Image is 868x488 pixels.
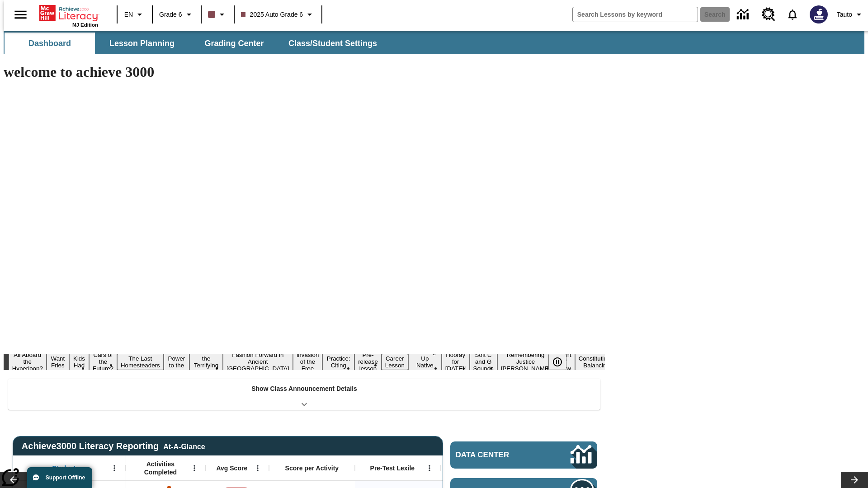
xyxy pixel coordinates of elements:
button: Select a new avatar [804,3,833,26]
button: Slide 5 The Last Homesteaders [117,354,164,370]
button: Support Offline [27,467,92,488]
button: Slide 7 Attack of the Terrifying Tomatoes [189,347,223,377]
h1: welcome to achieve 3000 [4,64,605,80]
p: Show Class Announcement Details [251,384,357,394]
div: Show Class Announcement Details [8,379,600,410]
span: EN [124,10,133,19]
button: Slide 6 Solar Power to the People [164,347,190,377]
div: Pause [548,354,576,370]
button: Slide 9 The Invasion of the Free CD [293,343,323,380]
div: SubNavbar [4,31,864,54]
button: Open Menu [188,461,201,475]
button: Slide 15 Soft C and G Sounds [470,350,497,373]
div: SubNavbar [4,33,385,54]
button: Slide 4 Cars of the Future? [89,350,117,373]
button: Slide 12 Career Lesson [382,354,408,370]
span: Support Offline [46,474,85,481]
button: Slide 11 Pre-release lesson [354,350,382,373]
button: Language: EN, Select a language [120,6,149,23]
button: Slide 2 Do You Want Fries With That? [47,340,69,384]
button: Pause [548,354,566,370]
span: Pre-Test Lexile [370,464,415,472]
button: Slide 10 Mixed Practice: Citing Evidence [322,347,354,377]
button: Lesson carousel, Next [841,472,868,488]
img: Avatar [810,5,828,23]
button: Slide 13 Cooking Up Native Traditions [408,347,442,377]
button: Slide 8 Fashion Forward in Ancient Rome [223,350,293,373]
a: Data Center [450,441,597,469]
button: Grading Center [189,33,279,54]
button: Slide 3 Dirty Jobs Kids Had To Do [69,340,89,384]
span: Tauto [837,10,852,19]
input: search field [573,7,698,22]
span: Achieve3000 Literacy Reporting [22,441,205,451]
a: Notifications [781,3,804,26]
button: Slide 16 Remembering Justice O'Connor [497,350,554,373]
button: Open Menu [251,461,264,475]
span: Score per Activity [285,464,339,472]
button: Slide 1 All Aboard the Hyperloop? [9,350,47,373]
button: Open side menu [7,1,34,28]
button: Class: 2025 Auto Grade 6, Select your class [237,6,319,23]
button: Slide 14 Hooray for Constitution Day! [442,350,470,373]
span: 2025 Auto Grade 6 [241,10,303,19]
button: Profile/Settings [833,6,868,23]
button: Dashboard [5,33,95,54]
button: Class/Student Settings [281,33,384,54]
button: Open Menu [108,461,121,475]
span: Grade 6 [159,10,182,19]
a: Home [39,4,98,22]
button: Slide 18 The Constitution's Balancing Act [575,347,618,377]
button: Open Menu [423,461,436,475]
span: Data Center [456,450,540,460]
span: Student [52,464,75,472]
a: Data Center [731,2,756,27]
span: Avg Score [216,464,247,472]
button: Grade: Grade 6, Select a grade [156,6,198,23]
button: Class color is dark brown. Change class color [204,6,231,23]
button: Lesson Planning [97,33,187,54]
span: Activities Completed [131,460,190,476]
div: Home [39,3,98,28]
div: At-A-Glance [163,441,205,451]
a: Resource Center, Will open in new tab [756,2,781,27]
span: NJ Edition [72,22,98,28]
